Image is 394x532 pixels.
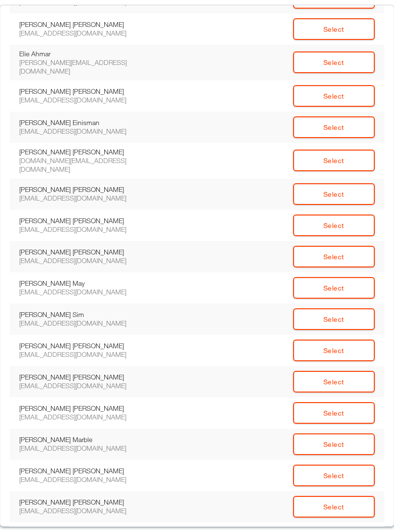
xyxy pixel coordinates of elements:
div: [EMAIL_ADDRESS][DOMAIN_NAME] [19,381,149,390]
a: Select [293,277,375,299]
div: [PERSON_NAME][EMAIL_ADDRESS][DOMAIN_NAME] [19,58,149,76]
div: [PERSON_NAME] [PERSON_NAME] [19,342,149,350]
div: [PERSON_NAME] Marble [19,435,149,444]
div: [PERSON_NAME] May [19,279,149,288]
a: Select [293,116,375,138]
div: [PERSON_NAME] Einisman [19,118,149,127]
div: [EMAIL_ADDRESS][DOMAIN_NAME] [19,194,149,203]
div: [EMAIL_ADDRESS][DOMAIN_NAME] [19,475,149,484]
div: [PERSON_NAME] [PERSON_NAME] [19,185,149,194]
div: [EMAIL_ADDRESS][DOMAIN_NAME] [19,413,149,421]
div: Elie Ahmar [19,50,149,58]
div: [EMAIL_ADDRESS][DOMAIN_NAME] [19,507,149,515]
div: [EMAIL_ADDRESS][DOMAIN_NAME] [19,444,149,453]
a: Select [293,308,375,330]
div: [PERSON_NAME] [PERSON_NAME] [19,148,149,156]
a: Select [293,340,375,361]
div: [PERSON_NAME] [PERSON_NAME] [19,87,149,96]
div: [EMAIL_ADDRESS][DOMAIN_NAME] [19,319,149,328]
a: Select [293,402,375,424]
div: [EMAIL_ADDRESS][DOMAIN_NAME] [19,350,149,359]
a: Select [293,18,375,40]
div: [PERSON_NAME] [PERSON_NAME] [19,498,149,507]
a: Select [293,215,375,236]
div: [PERSON_NAME] [PERSON_NAME] [19,20,149,29]
a: Select [293,246,375,267]
div: [EMAIL_ADDRESS][DOMAIN_NAME] [19,96,149,104]
a: Select [293,496,375,518]
div: [EMAIL_ADDRESS][DOMAIN_NAME] [19,127,149,136]
div: [PERSON_NAME] [PERSON_NAME] [19,404,149,413]
div: [EMAIL_ADDRESS][DOMAIN_NAME] [19,256,149,265]
div: [EMAIL_ADDRESS][DOMAIN_NAME] [19,288,149,296]
div: [EMAIL_ADDRESS][DOMAIN_NAME] [19,225,149,234]
a: Select [293,150,375,171]
div: [PERSON_NAME] [PERSON_NAME] [19,373,149,381]
a: Select [293,85,375,107]
a: Select [293,371,375,393]
div: [PERSON_NAME] Sim [19,310,149,319]
div: [PERSON_NAME] [PERSON_NAME] [19,467,149,475]
a: Select [293,183,375,205]
a: Select [293,465,375,486]
div: [EMAIL_ADDRESS][DOMAIN_NAME] [19,29,149,38]
div: [DOMAIN_NAME][EMAIL_ADDRESS][DOMAIN_NAME] [19,156,149,174]
a: Select [293,433,375,455]
div: [PERSON_NAME] [PERSON_NAME] [19,248,149,256]
div: [PERSON_NAME] [PERSON_NAME] [19,216,149,225]
a: Select [293,51,375,73]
